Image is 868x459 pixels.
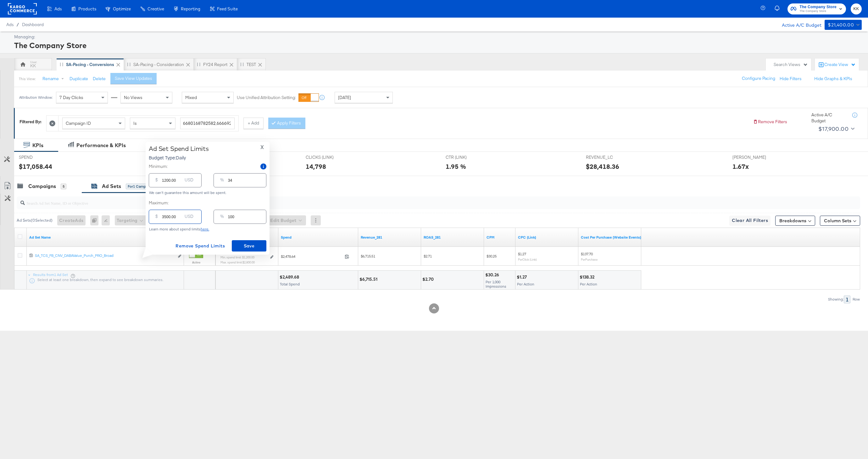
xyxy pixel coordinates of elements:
[234,242,264,250] span: Save
[816,124,856,134] button: $17,900.00
[182,212,196,224] div: USD
[19,154,66,160] span: SPEND
[828,21,854,29] div: $21,400.00
[19,76,36,81] div: This View:
[518,235,576,240] a: The average cost for each link click you've received from your ad.
[197,63,200,66] div: Drag to reorder tab
[280,282,300,286] span: Total Spend
[22,22,44,27] a: Dashboard
[753,119,787,125] button: Remove Filters
[17,218,53,223] div: Ad Sets ( 0 Selected)
[76,142,126,149] div: Performance & KPIs
[185,95,197,100] span: Mixed
[60,63,63,66] div: Drag to reorder tab
[517,274,529,280] div: $1.27
[149,154,209,161] p: Budget Type: Daily
[102,183,121,190] div: Ad Sets
[19,119,42,125] div: Filtered By:
[133,120,137,126] span: Is
[732,217,768,224] span: Clear All Filters
[580,282,597,286] span: Per Action
[799,9,837,14] span: The Company Store
[775,20,821,29] div: Active A/C Budget
[153,176,160,187] div: $
[243,118,264,129] button: + Add
[814,76,852,82] button: Hide Graphs & KPIs
[811,112,846,124] div: Active A/C Budget
[180,118,235,129] input: Enter a search term
[732,154,780,160] span: [PERSON_NAME]
[281,235,356,240] a: The total amount spent to date.
[35,253,174,258] div: SA_TCS_FB_CNV_DABAValue_Purch_PRO_Broad
[237,95,296,101] label: Use Unified Attribution Setting:
[422,276,436,282] div: $2.70
[175,242,225,250] span: Remove Spend Limits
[824,62,856,68] div: Create View
[126,184,155,189] div: for 1 Campaign
[446,154,493,160] span: CTR (LINK)
[32,142,43,149] div: KPIs
[149,145,209,152] div: Ad Set Spend Limits
[361,235,419,240] a: Revenue_281
[820,216,860,226] button: Column Sets
[818,124,849,134] div: $17,900.00
[247,62,256,68] div: TEST
[737,73,780,84] button: Configure Pacing
[149,191,266,195] div: We can't guarantee this amount will be spent.
[281,254,342,259] span: $2,478.64
[14,34,860,40] div: Managing:
[232,240,266,252] button: Save
[446,162,466,171] div: 1.95 %
[486,279,506,289] span: Per 1,000 Impressions
[19,162,52,171] div: $17,058.44
[127,63,131,66] div: Drag to reorder tab
[66,120,91,126] span: Campaign ID
[424,235,481,240] a: ROAS_281
[487,235,513,240] a: The average cost you've paid to have 1,000 impressions of your ad.
[774,62,808,68] div: Search Views
[280,274,301,280] div: $2,489.68
[70,76,88,82] button: Duplicate
[844,296,850,303] div: 1
[240,63,244,66] div: Drag to reorder tab
[338,95,351,100] span: [DATE]
[258,145,266,150] button: X
[306,154,353,160] span: CLICKS (LINK)
[780,76,802,82] button: Hide Filters
[260,143,264,152] span: X
[586,162,619,171] div: $28,418.36
[729,216,771,226] button: Clear All Filters
[19,95,53,100] div: Attribution Window:
[487,254,497,258] span: $30.25
[361,254,375,258] span: $6,715.51
[201,227,209,231] a: here.
[29,235,181,240] a: Your Ad Set name.
[359,276,379,282] div: $6,715.51
[586,154,633,160] span: REVENUE_LC
[581,257,598,261] sub: Per Purchase
[518,257,537,261] sub: Per Click (Link)
[217,6,238,11] span: Feed Suite
[14,22,22,27] span: /
[518,252,526,256] span: $1.27
[147,6,164,11] span: Creative
[581,252,593,256] span: $137.70
[189,260,203,264] label: Active
[581,235,641,240] a: The average cost for each purchase tracked by your Custom Audience pixel on your website after pe...
[485,272,501,278] div: $30.26
[35,253,174,260] a: SA_TCS_FB_CNV_DABAValue_Purch_PRO_Broad
[66,62,114,68] div: SA-Pacing - Conversions
[218,212,226,224] div: %
[61,184,66,189] div: 5
[149,227,266,231] div: Learn more about spend limits
[25,194,781,207] input: Search Ad Set Name, ID or Objective
[78,6,96,11] span: Products
[149,200,266,206] label: Maximum:
[732,162,749,171] div: 1.67x
[828,297,844,301] div: Showing:
[851,3,862,14] button: KK
[220,255,254,259] sub: Min. spend limit: $1,200.00
[59,95,83,100] span: 7 Day Clicks
[90,215,102,225] div: 0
